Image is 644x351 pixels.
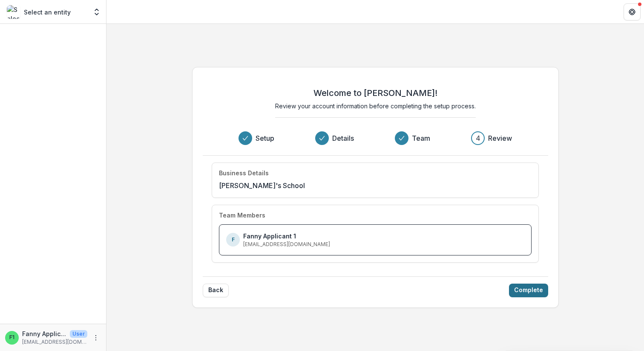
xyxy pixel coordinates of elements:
[624,3,641,20] button: Get Help
[476,133,480,143] div: 4
[275,102,476,110] p: Review your account information before completing the setup process.
[7,5,20,19] img: Select an entity
[488,133,512,143] h3: Review
[232,236,235,244] p: F
[243,232,296,241] p: Fanny Applicant 1
[256,133,274,143] h3: Setup
[219,212,265,219] h4: Team Members
[203,284,229,297] button: Back
[22,329,66,338] p: Fanny Applicant 1
[70,330,87,338] p: User
[91,3,103,20] button: Open entity switcher
[313,88,437,98] h2: Welcome to [PERSON_NAME]!
[509,284,548,297] button: Complete
[412,133,430,143] h3: Team
[239,131,512,145] div: Progress
[91,333,101,343] button: More
[24,8,71,17] p: Select an entity
[332,133,354,143] h3: Details
[22,338,87,346] p: [EMAIL_ADDRESS][DOMAIN_NAME]
[243,241,330,248] p: [EMAIL_ADDRESS][DOMAIN_NAME]
[9,335,14,340] div: Fanny Applicant 1
[219,180,305,191] p: [PERSON_NAME]'s School
[219,170,269,177] h4: Business Details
